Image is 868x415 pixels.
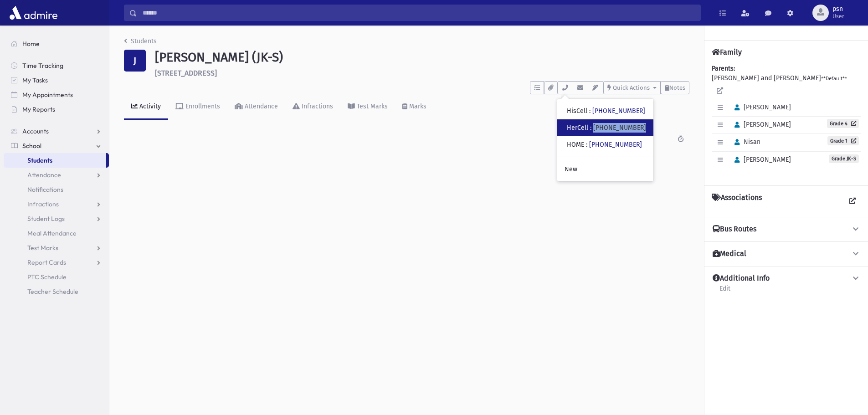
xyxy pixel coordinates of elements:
span: Notes [669,84,685,91]
span: My Appointments [22,91,73,99]
span: PTC Schedule [27,273,67,281]
a: Test Marks [4,241,109,255]
span: Quick Actions [613,84,650,91]
span: School [22,142,41,150]
a: Activity [124,94,168,120]
a: Time Tracking [4,58,109,73]
h4: Bus Routes [713,225,756,234]
a: Grade 4 [827,119,859,128]
h4: Additional Info [713,274,770,283]
span: Test Marks [27,244,58,252]
h1: [PERSON_NAME] (JK-S) [155,50,689,65]
span: [PERSON_NAME] [730,103,791,111]
a: My Appointments [4,87,109,102]
a: Report Cards [4,255,109,270]
a: Infractions [4,197,109,211]
div: HerCell [567,123,646,133]
div: [PERSON_NAME] and [PERSON_NAME] [712,64,861,178]
nav: breadcrumb [124,36,157,50]
span: My Tasks [22,76,48,84]
span: psn [832,5,844,13]
span: Attendance [27,171,61,179]
a: View all Associations [844,193,861,210]
a: PTC Schedule [4,270,109,284]
a: Test Marks [340,94,395,120]
a: Meal Attendance [4,226,109,241]
div: J [124,50,146,72]
span: Infractions [27,200,59,208]
a: Infractions [285,94,340,120]
span: Home [22,40,40,48]
span: [PERSON_NAME] [730,121,791,128]
div: Test Marks [355,102,388,110]
b: Parents: [712,65,735,72]
span: Meal Attendance [27,229,77,237]
a: My Tasks [4,73,109,87]
span: [PERSON_NAME] [730,156,791,164]
input: Search [137,5,700,21]
a: Attendance [4,168,109,182]
a: Edit [719,283,731,300]
a: Enrollments [168,94,227,120]
a: Notifications [4,182,109,197]
a: New [557,161,653,178]
div: Activity [138,102,161,110]
span: Student Logs [27,215,65,223]
a: Students [124,37,157,45]
a: Accounts [4,124,109,138]
a: [PHONE_NUMBER] [589,141,642,149]
span: Accounts [22,127,49,135]
span: : [586,141,587,149]
a: [PHONE_NUMBER] [593,124,646,132]
div: HisCell [567,106,645,116]
span: : [590,124,591,132]
a: School [4,138,109,153]
div: HOME [567,140,642,149]
img: AdmirePro [7,4,60,22]
button: Quick Actions [603,81,661,94]
span: Report Cards [27,258,66,266]
h6: [STREET_ADDRESS] [155,69,689,77]
span: Nisan [730,138,760,146]
span: Teacher Schedule [27,287,78,296]
a: My Reports [4,102,109,117]
h4: Associations [712,193,762,210]
h4: Medical [713,249,746,259]
a: Marks [395,94,434,120]
button: Notes [661,81,689,94]
span: Students [27,156,52,164]
button: Medical [712,249,861,259]
div: Infractions [300,102,333,110]
button: Additional Info [712,274,861,283]
h4: Family [712,48,742,56]
a: Attendance [227,94,285,120]
a: Students [4,153,106,168]
a: Home [4,36,109,51]
span: Time Tracking [22,61,63,70]
a: Student Logs [4,211,109,226]
a: [PHONE_NUMBER] [592,107,645,115]
div: Marks [407,102,426,110]
a: Grade 1 [827,136,859,145]
div: Attendance [243,102,278,110]
div: Enrollments [184,102,220,110]
span: : [589,107,591,115]
a: Teacher Schedule [4,284,109,299]
button: Bus Routes [712,225,861,234]
span: Notifications [27,185,63,194]
span: My Reports [22,105,55,113]
span: User [832,13,844,20]
span: Grade JK-S [829,154,859,163]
